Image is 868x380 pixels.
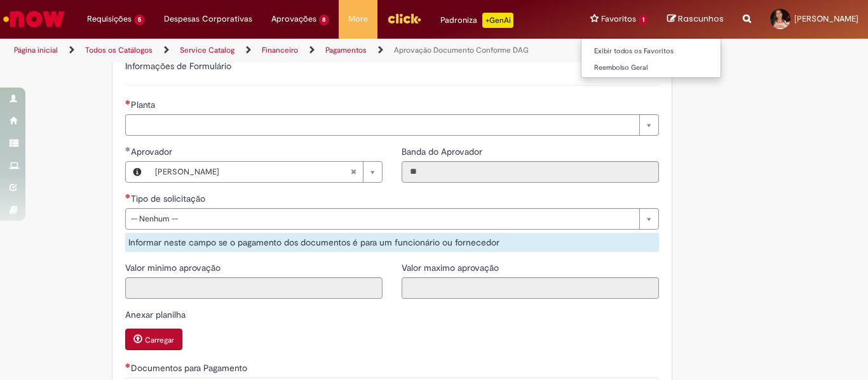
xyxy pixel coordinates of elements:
[125,363,131,368] span: Necessários
[125,193,131,199] span: Necessários
[134,15,145,25] span: 5
[440,13,513,28] div: Padroniza
[402,262,501,273] span: Somente leitura - Valor maximo aprovação
[149,162,382,182] a: [PERSON_NAME]Limpar campo Aprovador
[125,100,131,105] span: Necessários
[125,262,223,273] span: Somente leitura - Valor minimo aprovação
[794,13,858,24] span: [PERSON_NAME]
[125,114,659,136] a: Limpar campo Planta
[344,162,363,182] abbr: Limpar campo Aprovador
[319,15,330,25] span: 8
[325,45,367,55] a: Pagamentos
[131,362,250,374] span: Documentos para Pagamento
[601,13,636,25] span: Favoritos
[14,45,58,55] a: Página inicial
[348,13,368,25] span: More
[85,45,153,55] a: Todos os Catálogos
[125,147,131,152] span: Obrigatório Preenchido
[125,309,188,320] span: Anexar planilha
[581,44,721,58] a: Exibir todos os Favoritos
[1,6,67,32] img: ServiceNow
[180,45,234,55] a: Service Catalog
[145,335,174,345] small: Carregar
[271,13,316,25] span: Aprovações
[394,45,529,55] a: Aprovação Documento Conforme DAG
[581,38,721,78] ul: Favoritos
[125,329,182,350] button: Carregar anexo de Anexar planilha
[639,15,648,25] span: 1
[164,13,252,25] span: Despesas Corporativas
[10,39,569,62] ul: Trilhas de página
[125,277,383,299] input: Valor minimo aprovação
[387,9,421,28] img: click_logo_yellow_360x200.png
[125,261,223,274] label: Somente leitura - Valor minimo aprovação
[131,146,175,157] span: Aprovador
[131,99,158,110] span: Necessários - Planta
[125,60,231,72] label: Informações de Formulário
[125,233,659,252] div: Informar neste campo se o pagamento dos documentos é para um funcionário ou fornecedor
[87,13,132,25] span: Requisições
[402,161,659,183] input: Banda do Aprovador
[131,193,208,204] span: Tipo de solicitação
[678,13,724,25] span: Rascunhos
[482,13,513,28] p: +GenAi
[402,145,485,158] label: Somente leitura - Banda do Aprovador
[126,162,149,182] button: Aprovador, Visualizar este registro Lucas Ruas De Aquino
[402,261,501,274] label: Somente leitura - Valor maximo aprovação
[402,146,485,157] span: Somente leitura - Banda do Aprovador
[155,162,350,182] span: [PERSON_NAME]
[581,61,721,75] a: Reembolso Geral
[131,209,633,229] span: -- Nenhum --
[667,13,724,25] a: Rascunhos
[262,45,298,55] a: Financeiro
[402,277,659,299] input: Valor maximo aprovação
